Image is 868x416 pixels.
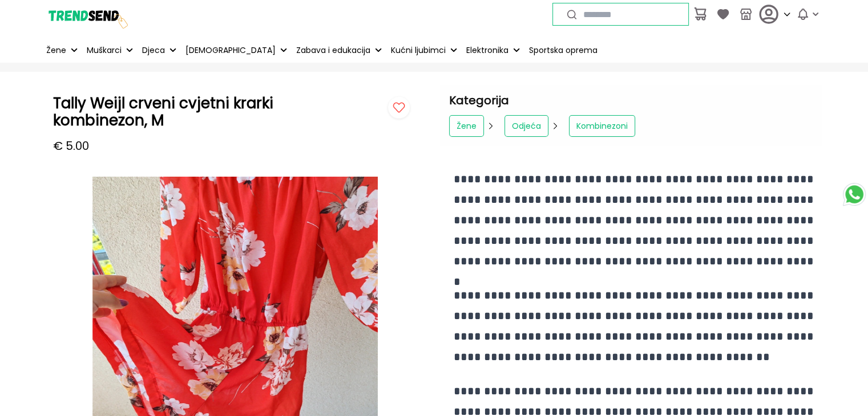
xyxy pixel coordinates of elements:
button: Muškarci [84,38,135,63]
button: [DEMOGRAPHIC_DATA] [183,38,289,63]
img: follow button [385,95,413,122]
h2: Kategorija [449,95,813,106]
p: € 5.00 [53,138,89,154]
p: Djeca [142,44,165,56]
a: Kombinezoni [569,115,635,137]
a: Sportska oprema [527,38,600,63]
p: Muškarci [87,44,122,56]
button: Kućni ljubimci [389,38,459,63]
button: Djeca [140,38,179,63]
button: Zabava i edukacija [294,38,384,63]
a: Odjeća [504,115,548,137]
a: Žene [449,115,484,137]
button: Žene [44,38,80,63]
p: [DEMOGRAPHIC_DATA] [185,44,276,56]
p: Zabava i edukacija [296,44,370,56]
p: Kućni ljubimci [391,44,446,56]
button: Elektronika [464,38,522,63]
h1: Tally Weijl crveni cvjetni krarki kombinezon, M [53,95,357,129]
p: Žene [46,44,66,56]
p: Elektronika [466,44,508,56]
